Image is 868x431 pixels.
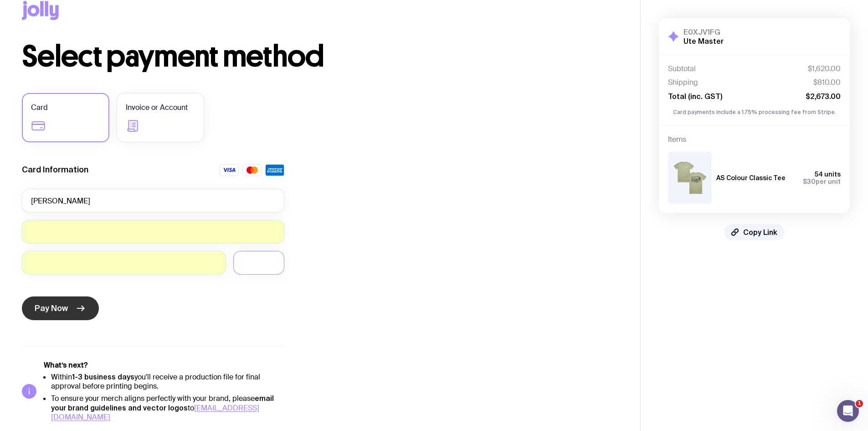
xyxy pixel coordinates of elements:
[668,64,696,73] span: Subtotal
[51,403,259,422] a: [EMAIL_ADDRESS][DOMAIN_NAME]
[31,258,217,267] iframe: Secure expiration date input frame
[35,303,68,314] span: Pay Now
[837,400,859,422] iframe: Intercom live chat
[803,178,841,185] span: per unit
[22,296,99,320] button: Pay Now
[51,394,284,422] li: To ensure your merch aligns perfectly with your brand, please to
[668,92,722,101] span: Total (inc. GST)
[724,224,785,240] button: Copy Link
[743,228,777,237] span: Copy Link
[668,135,841,144] h4: Items
[51,394,274,412] strong: email your brand guidelines and vector logos
[803,178,816,185] span: $30
[22,189,284,213] input: Full name
[806,92,841,101] span: $2,673.00
[31,227,275,236] iframe: Secure card number input frame
[813,78,841,87] span: $810.00
[126,102,188,113] span: Invoice or Account
[51,372,284,391] li: Within you'll receive a production file for final approval before printing begins.
[815,171,841,178] span: 54 units
[683,36,724,46] h2: Ute Master
[668,108,841,116] p: Card payments include a 1.75% processing fee from Stripe.
[716,174,786,182] h3: AS Colour Classic Tee
[242,258,275,267] iframe: Secure CVC input frame
[72,373,134,381] strong: 1-3 business days
[44,361,284,370] h5: What’s next?
[22,164,88,175] label: Card Information
[856,400,863,407] span: 1
[668,78,698,87] span: Shipping
[31,102,48,113] span: Card
[683,27,724,36] h3: E0XJV1FG
[808,64,841,73] span: $1,620.00
[22,42,618,71] h1: Select payment method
